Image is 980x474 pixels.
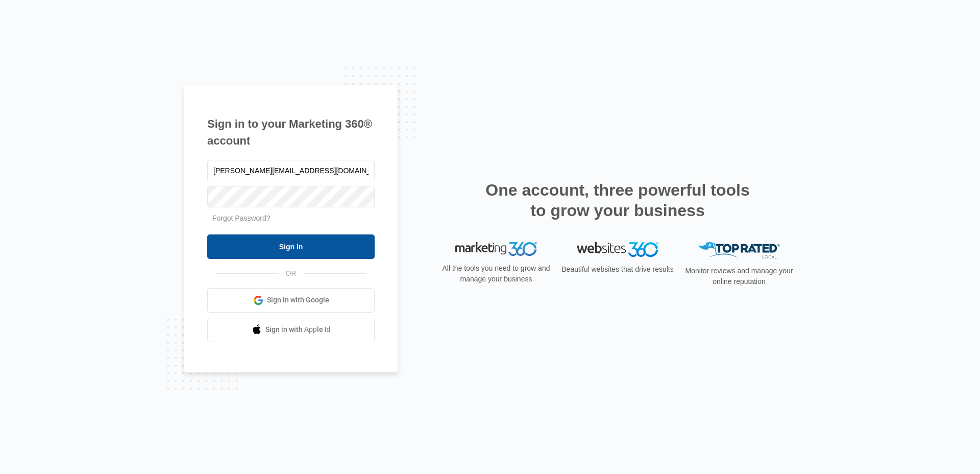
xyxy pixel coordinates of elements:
h1: Sign in to your Marketing 360® account [207,115,375,149]
h2: One account, three powerful tools to grow your business [482,180,753,221]
a: Sign in with Apple Id [207,318,375,342]
img: Top Rated Local [698,242,780,259]
span: Sign in with Apple Id [265,324,331,335]
a: Sign in with Google [207,288,375,313]
img: Marketing 360 [455,242,537,256]
img: Websites 360 [577,242,658,257]
p: Monitor reviews and manage your online reputation [682,266,796,287]
span: Sign in with Google [267,295,329,305]
p: Beautiful websites that drive results [560,264,675,275]
p: All the tools you need to grow and manage your business [439,263,553,285]
a: Forgot Password? [212,214,271,222]
input: Sign In [207,234,375,259]
input: Email [207,160,375,181]
span: OR [279,268,304,279]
